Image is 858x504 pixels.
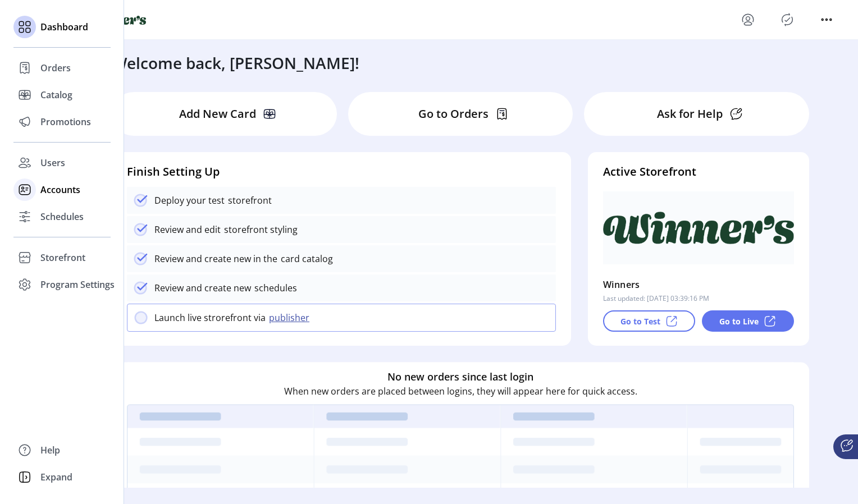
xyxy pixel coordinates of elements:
[154,311,266,324] p: Launch live strorefront via
[251,281,297,295] p: schedules
[40,156,65,169] span: Users
[277,252,333,265] p: card catalog
[603,276,640,294] p: Winners
[40,278,115,291] span: Program Settings
[739,11,757,29] button: menu
[40,251,85,264] span: Storefront
[154,252,277,265] p: Review and create new in the
[154,281,251,295] p: Review and create new
[620,315,660,327] p: Go to Test
[40,61,71,75] span: Orders
[179,106,256,122] p: Add New Card
[40,183,80,196] span: Accounts
[418,106,489,122] p: Go to Orders
[40,88,72,102] span: Catalog
[154,223,221,236] p: Review and edit
[40,115,91,129] span: Promotions
[221,223,298,236] p: storefront styling
[657,106,723,122] p: Ask for Help
[719,315,759,327] p: Go to Live
[225,194,272,207] p: storefront
[603,294,709,304] p: Last updated: [DATE] 03:39:16 PM
[127,163,556,180] h4: Finish Setting Up
[40,20,88,34] span: Dashboard
[818,11,836,29] button: menu
[40,210,84,223] span: Schedules
[778,11,796,29] button: Publisher Panel
[40,470,72,484] span: Expand
[40,443,60,457] span: Help
[387,369,533,384] h6: No new orders since last login
[603,163,794,180] h4: Active Storefront
[284,384,637,398] p: When new orders are placed between logins, they will appear here for quick access.
[112,51,359,75] h3: Welcome back, [PERSON_NAME]!
[266,311,316,324] button: publisher
[154,194,225,207] p: Deploy your test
